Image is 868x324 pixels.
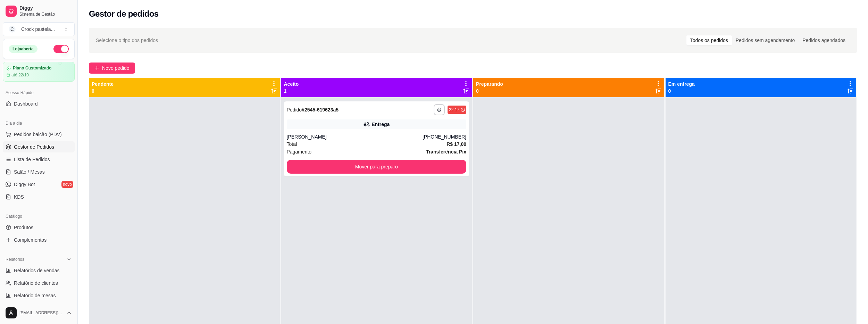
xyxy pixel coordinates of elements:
[14,156,50,163] span: Lista de Pedidos
[476,88,503,94] p: 0
[3,222,75,233] a: Produtos
[3,129,75,140] button: Pedidos balcão (PDV)
[287,107,302,113] span: Pedido
[3,87,75,98] div: Acesso Rápido
[11,72,29,78] article: até 22/10
[372,121,390,128] div: Entrega
[3,3,75,19] a: DiggySistema de Gestão
[3,179,75,190] a: Diggy Botnovo
[3,265,75,276] a: Relatórios de vendas
[92,88,114,94] p: 0
[3,277,75,289] a: Relatório de clientes
[284,88,299,94] p: 1
[9,45,37,53] div: Loja aberta
[14,224,33,231] span: Produtos
[3,234,75,246] a: Complementos
[89,8,159,19] h2: Gestor de pedidos
[284,81,299,88] p: Aceito
[3,141,75,152] a: Gestor de Pedidos
[423,133,466,140] div: [PHONE_NUMBER]
[14,181,35,188] span: Diggy Bot
[732,35,799,45] div: Pedidos sem agendamento
[102,64,130,72] span: Novo pedido
[3,290,75,301] a: Relatório de mesas
[3,118,75,129] div: Dia a dia
[13,66,51,71] article: Plano Customizado
[686,35,732,45] div: Todos os pedidos
[668,81,695,88] p: Em entrega
[3,211,75,222] div: Catálogo
[302,107,339,113] strong: # 2545-619623a5
[14,168,45,175] span: Salão / Mesas
[9,26,16,33] span: C
[14,292,56,299] span: Relatório de mesas
[3,98,75,109] a: Dashboard
[14,267,60,274] span: Relatórios de vendas
[3,62,75,82] a: Plano Customizadoaté 22/10
[3,22,75,36] button: Select a team
[426,149,466,155] strong: Transferência Pix
[14,236,47,243] span: Complementos
[92,81,114,88] p: Pendente
[19,11,72,17] span: Sistema de Gestão
[3,166,75,177] a: Salão / Mesas
[3,154,75,165] a: Lista de Pedidos
[449,107,459,113] div: 22:17
[14,143,54,150] span: Gestor de Pedidos
[287,160,467,174] button: Mover para preparo
[3,305,75,321] button: [EMAIL_ADDRESS][DOMAIN_NAME]
[476,81,503,88] p: Preparando
[3,191,75,202] a: KDS
[287,140,297,148] span: Total
[287,133,423,140] div: [PERSON_NAME]
[14,100,38,107] span: Dashboard
[6,257,24,262] span: Relatórios
[446,141,466,147] strong: R$ 17,00
[19,5,72,11] span: Diggy
[668,88,695,94] p: 0
[53,45,69,53] button: Alterar Status
[96,36,158,44] span: Selecione o tipo dos pedidos
[14,280,58,286] span: Relatório de clientes
[14,131,62,138] span: Pedidos balcão (PDV)
[21,26,55,33] div: Crock pastela ...
[94,66,99,70] span: plus
[287,148,312,156] span: Pagamento
[14,193,24,200] span: KDS
[19,310,64,316] span: [EMAIL_ADDRESS][DOMAIN_NAME]
[89,63,135,74] button: Novo pedido
[799,35,849,45] div: Pedidos agendados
